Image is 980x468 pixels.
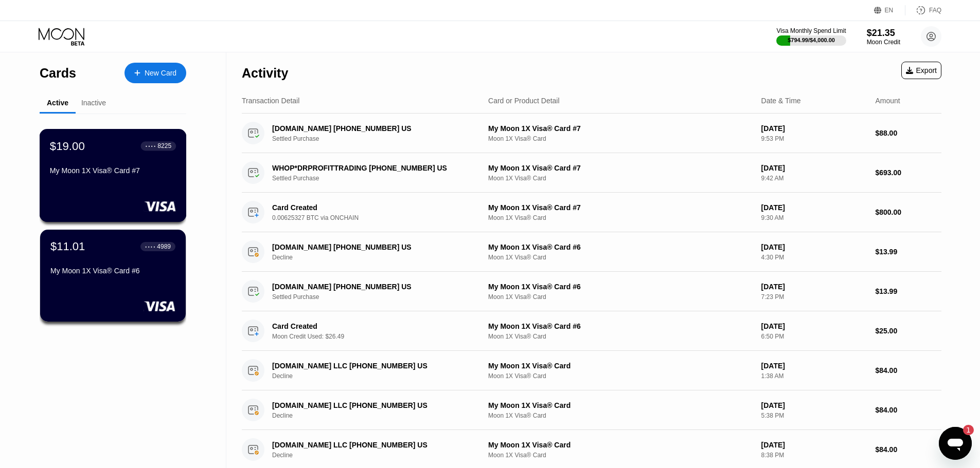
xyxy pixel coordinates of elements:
div: [DOMAIN_NAME] [PHONE_NUMBER] USSettled PurchaseMy Moon 1X Visa® Card #6Moon 1X Visa® Card[DATE]7:... [242,272,941,311]
div: Transaction Detail [242,97,299,105]
div: Moon 1X Visa® Card [488,254,753,261]
div: Amount [875,97,900,105]
div: [DOMAIN_NAME] LLC [PHONE_NUMBER] USDeclineMy Moon 1X Visa® CardMoon 1X Visa® Card[DATE]5:38 PM$84.00 [242,390,941,430]
div: Card Created0.00625327 BTC via ONCHAINMy Moon 1X Visa® Card #7Moon 1X Visa® Card[DATE]9:30 AM$800.00 [242,193,941,232]
div: EN [885,7,894,14]
div: $84.00 [875,366,941,375]
div: Moon 1X Visa® Card [488,372,753,380]
div: 4989 [157,243,171,250]
div: $13.99 [875,287,941,295]
div: $84.00 [875,445,941,454]
div: 4:30 PM [761,254,867,261]
div: 5:38 PM [761,412,867,419]
iframe: Button to launch messaging window, 1 unread message [939,427,972,460]
div: Settled Purchase [272,175,487,182]
div: Decline [272,254,487,261]
div: Moon 1X Visa® Card [488,135,753,142]
div: Settled Purchase [272,293,487,301]
div: Decline [272,412,487,419]
div: Active [47,99,68,107]
div: Export [906,66,937,74]
div: Visa Monthly Spend Limit$794.99/$4,000.00 [776,27,846,46]
div: FAQ [929,7,941,14]
div: 9:53 PM [761,135,867,142]
div: WHOP*DRPROFITTRADING [PHONE_NUMBER] US [272,164,472,172]
div: Inactive [81,99,106,107]
div: $88.00 [875,129,941,137]
div: 7:23 PM [761,293,867,301]
div: My Moon 1X Visa® Card [488,362,753,370]
div: Moon 1X Visa® Card [488,333,753,340]
div: Card CreatedMoon Credit Used: $26.49My Moon 1X Visa® Card #6Moon 1X Visa® Card[DATE]6:50 PM$25.00 [242,311,941,351]
div: My Moon 1X Visa® Card #7 [488,164,753,172]
div: $800.00 [875,208,941,216]
div: [DATE] [761,441,867,449]
div: [DOMAIN_NAME] [PHONE_NUMBER] USDeclineMy Moon 1X Visa® Card #6Moon 1X Visa® Card[DATE]4:30 PM$13.99 [242,232,941,272]
div: 0.00625327 BTC via ONCHAIN [272,214,487,221]
div: 8:38 PM [761,452,867,459]
div: Card Created [272,203,472,212]
div: 9:42 AM [761,175,867,182]
div: Moon 1X Visa® Card [488,293,753,301]
div: 9:30 AM [761,214,867,221]
div: WHOP*DRPROFITTRADING [PHONE_NUMBER] USSettled PurchaseMy Moon 1X Visa® Card #7Moon 1X Visa® Card[... [242,153,941,193]
div: Moon 1X Visa® Card [488,175,753,182]
div: [DOMAIN_NAME] LLC [PHONE_NUMBER] US [272,441,472,449]
div: [DATE] [761,243,867,251]
div: Date & Time [761,97,801,105]
div: 6:50 PM [761,333,867,340]
div: EN [874,5,905,15]
div: Decline [272,372,487,380]
div: My Moon 1X Visa® Card #7 [488,203,753,212]
div: 8225 [157,142,171,149]
div: My Moon 1X Visa® Card #7 [50,166,176,175]
div: My Moon 1X Visa® Card #6 [488,322,753,330]
div: ● ● ● ● [145,245,155,248]
div: Moon Credit Used: $26.49 [272,333,487,340]
div: [DOMAIN_NAME] [PHONE_NUMBER] USSettled PurchaseMy Moon 1X Visa® Card #7Moon 1X Visa® Card[DATE]9:... [242,114,941,153]
div: ● ● ● ● [146,144,156,147]
div: [DOMAIN_NAME] LLC [PHONE_NUMBER] USDeclineMy Moon 1X Visa® CardMoon 1X Visa® Card[DATE]1:38 AM$84.00 [242,351,941,390]
div: [DATE] [761,203,867,212]
div: My Moon 1X Visa® Card [488,401,753,409]
div: Card Created [272,322,472,330]
div: $19.00 [50,139,85,153]
div: $84.00 [875,406,941,414]
div: Activity [242,66,288,81]
div: My Moon 1X Visa® Card #6 [488,283,753,291]
div: New Card [124,63,186,83]
div: $11.01 [50,240,85,253]
div: $19.00● ● ● ●8225My Moon 1X Visa® Card #7 [40,129,186,221]
div: My Moon 1X Visa® Card #7 [488,124,753,133]
div: FAQ [905,5,941,15]
div: $794.99 / $4,000.00 [788,37,835,43]
div: 1:38 AM [761,372,867,380]
div: Settled Purchase [272,135,487,142]
div: $21.35Moon Credit [867,28,900,46]
iframe: Number of unread messages [953,425,974,435]
div: [DATE] [761,124,867,133]
div: $13.99 [875,248,941,256]
div: [DOMAIN_NAME] [PHONE_NUMBER] US [272,283,472,291]
div: [DATE] [761,164,867,172]
div: New Card [145,69,176,78]
div: My Moon 1X Visa® Card #6 [50,267,175,275]
div: [DOMAIN_NAME] [PHONE_NUMBER] US [272,243,472,251]
div: My Moon 1X Visa® Card #6 [488,243,753,251]
div: My Moon 1X Visa® Card [488,441,753,449]
div: $25.00 [875,327,941,335]
div: Moon 1X Visa® Card [488,412,753,419]
div: Visa Monthly Spend Limit [776,27,846,34]
div: Moon 1X Visa® Card [488,214,753,221]
div: [DOMAIN_NAME] LLC [PHONE_NUMBER] US [272,362,472,370]
div: $11.01● ● ● ●4989My Moon 1X Visa® Card #6 [40,230,186,322]
div: Moon 1X Visa® Card [488,452,753,459]
div: [DATE] [761,401,867,409]
div: [DATE] [761,322,867,330]
div: Card or Product Detail [488,97,560,105]
div: $693.00 [875,169,941,177]
div: [DOMAIN_NAME] LLC [PHONE_NUMBER] US [272,401,472,409]
div: [DOMAIN_NAME] [PHONE_NUMBER] US [272,124,472,133]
